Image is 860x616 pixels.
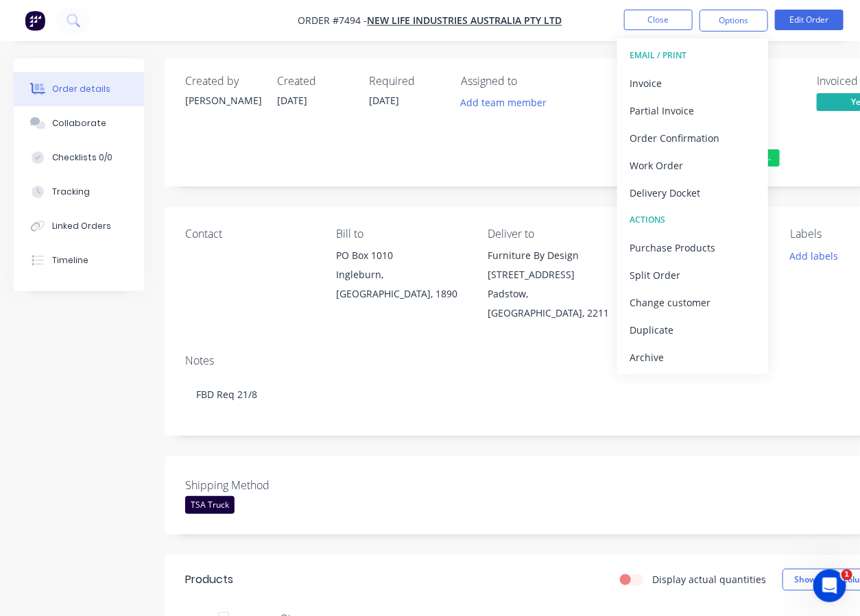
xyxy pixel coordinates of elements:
button: Timeline [14,243,144,278]
button: Options [700,10,768,32]
div: Split Order [630,265,756,285]
div: Contact [185,227,315,241]
div: Required [369,75,444,88]
div: Partial Invoice [630,101,756,121]
button: EMAIL / PRINT [617,42,768,69]
div: Order details [52,83,110,95]
button: Close [624,10,693,30]
div: Delivery Docket [630,183,756,203]
div: PO Box 1010Ingleburn, [GEOGRAPHIC_DATA], 1890 [337,246,466,304]
button: Order details [14,72,144,106]
div: Bill to [337,227,466,241]
button: Delivery Docket [617,179,768,206]
span: 1 [841,569,852,580]
button: Tracking [14,175,144,209]
div: Deliver to [488,227,617,241]
div: Ingleburn, [GEOGRAPHIC_DATA], 1890 [337,265,466,304]
button: Duplicate [617,316,768,343]
div: Tracking [52,186,90,198]
div: [PERSON_NAME] [185,93,261,108]
label: Display actual quantities [652,572,766,587]
button: Linked Orders [14,209,144,243]
label: Shipping Method [185,477,357,493]
div: Created by [185,75,261,88]
div: Products [185,571,233,588]
div: Checklists 0/0 [52,151,112,164]
button: Edit Order [775,10,844,30]
div: Furniture By Design [STREET_ADDRESS]Padstow, [GEOGRAPHIC_DATA], 2211 [488,246,617,323]
div: Work Order [630,156,756,175]
div: Created [277,75,353,88]
a: New Life Industries Australia Pty Ltd [368,14,562,27]
div: Assigned to [461,75,598,88]
button: ACTIONS [617,206,768,234]
div: PO Box 1010 [337,246,466,265]
div: Furniture By Design [STREET_ADDRESS] [488,246,617,284]
button: Checklists 0/0 [14,140,144,175]
button: Add labels [783,246,846,264]
div: Linked Orders [52,220,111,232]
div: EMAIL / PRINT [630,47,756,64]
button: Add team member [461,93,554,112]
div: Collaborate [52,117,106,130]
div: Change customer [630,293,756,312]
button: Partial Invoice [617,97,768,124]
button: Split Order [617,261,768,288]
button: Archive [617,343,768,371]
div: ACTIONS [630,211,756,229]
img: Factory [25,10,45,31]
button: Collaborate [14,106,144,140]
span: Order #7494 - [298,14,368,27]
span: [DATE] [369,94,399,107]
button: Change customer [617,288,768,316]
div: Padstow, [GEOGRAPHIC_DATA], 2211 [488,284,617,323]
div: Archive [630,347,756,367]
div: Duplicate [630,320,756,340]
button: Add team member [453,93,554,112]
button: Purchase Products [617,234,768,261]
button: Work Order [617,151,768,179]
div: TSA Truck [185,496,235,514]
button: Order Confirmation [617,124,768,151]
button: Invoice [617,69,768,97]
div: Timeline [52,254,88,267]
iframe: Intercom live chat [813,569,846,602]
div: Order Confirmation [630,128,756,148]
div: Invoice [630,73,756,93]
span: [DATE] [277,94,307,107]
div: Purchase Products [630,238,756,258]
